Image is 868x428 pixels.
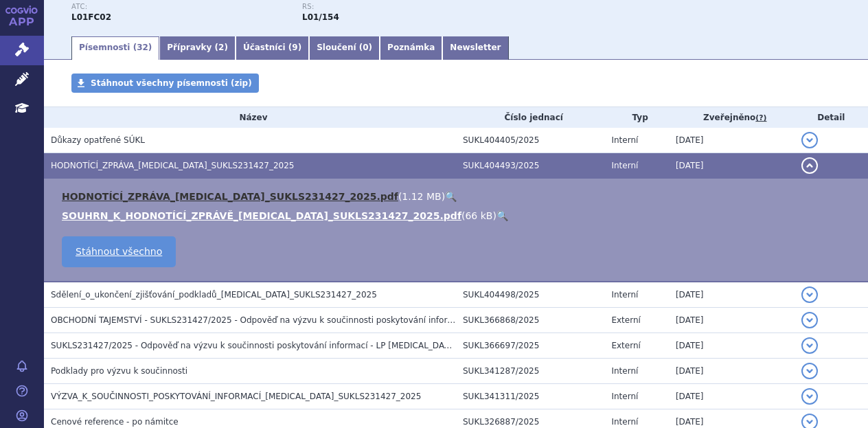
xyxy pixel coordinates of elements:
[363,43,368,52] span: 0
[51,366,187,376] span: Podklady pro výzvu k součinnosti
[62,191,398,202] a: HODNOTÍCÍ_ZPRÁVA_[MEDICAL_DATA]_SUKLS231427_2025.pdf
[611,135,638,145] span: Interní
[669,128,795,153] td: [DATE]
[604,107,669,128] th: Typ
[611,417,638,427] span: Interní
[71,74,259,93] a: Stáhnout všechny písemnosti (zip)
[445,191,457,202] a: 🔍
[611,290,638,300] span: Interní
[801,157,818,174] button: detail
[71,3,288,11] p: ATC:
[62,210,461,221] a: SOUHRN_K_HODNOTÍCÍ_ZPRÁVĚ_[MEDICAL_DATA]_SUKLS231427_2025.pdf
[611,392,638,401] span: Interní
[62,190,854,203] li: ( )
[669,359,795,384] td: [DATE]
[669,107,795,128] th: Zveřejněno
[801,363,818,379] button: detail
[159,36,236,60] a: Přípravky (2)
[669,282,795,308] td: [DATE]
[292,43,297,52] span: 9
[611,366,638,376] span: Interní
[611,315,640,325] span: Externí
[456,128,604,153] td: SUKL404405/2025
[137,43,148,52] span: 32
[402,191,441,202] span: 1.12 MB
[51,392,421,401] span: VÝZVA_K_SOUČINNOSTI_POSKYTOVÁNÍ_INFORMACÍ_SARCLISA_SUKLS231427_2025
[302,12,339,22] strong: izatuximab
[309,36,380,60] a: Sloučení (0)
[51,135,145,145] span: Důkazy opatřené SÚKL
[496,210,508,221] a: 🔍
[456,153,604,179] td: SUKL404493/2025
[62,209,854,223] li: ( )
[669,153,795,179] td: [DATE]
[51,341,553,350] span: SUKLS231427/2025 - Odpověď na výzvu k součinnosti poskytování informací - LP SARCLISA 20MG/ML INF...
[801,132,818,148] button: detail
[456,359,604,384] td: SUKL341287/2025
[801,337,818,354] button: detail
[456,107,604,128] th: Číslo jednací
[456,282,604,308] td: SUKL404498/2025
[51,290,377,300] span: Sdělení_o_ukončení_zjišťování_podkladů_SARCLISA_SUKLS231427_2025
[62,236,176,267] a: Stáhnout všechno
[465,210,492,221] span: 66 kB
[669,308,795,333] td: [DATE]
[456,384,604,409] td: SUKL341311/2025
[51,417,179,427] span: Cenové reference - po námitce
[801,286,818,303] button: detail
[801,312,818,328] button: detail
[218,43,224,52] span: 2
[91,78,252,88] span: Stáhnout všechny písemnosti (zip)
[611,341,640,350] span: Externí
[611,161,638,170] span: Interní
[236,36,309,60] a: Účastníci (9)
[44,107,456,128] th: Název
[456,333,604,359] td: SUKL366697/2025
[669,384,795,409] td: [DATE]
[51,315,652,325] span: OBCHODNÍ TAJEMSTVÍ - SUKLS231427/2025 - Odpověď na výzvu k součinnosti poskytování informací - LP...
[801,388,818,405] button: detail
[795,107,868,128] th: Detail
[71,12,111,22] strong: IZATUXIMAB
[456,308,604,333] td: SUKL366868/2025
[442,36,508,60] a: Newsletter
[71,36,159,60] a: Písemnosti (32)
[302,3,519,11] p: RS:
[380,36,442,60] a: Poznámka
[669,333,795,359] td: [DATE]
[51,161,295,170] span: HODNOTÍCÍ_ZPRÁVA_SARCLISA_SUKLS231427_2025
[755,113,766,123] abbr: (?)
